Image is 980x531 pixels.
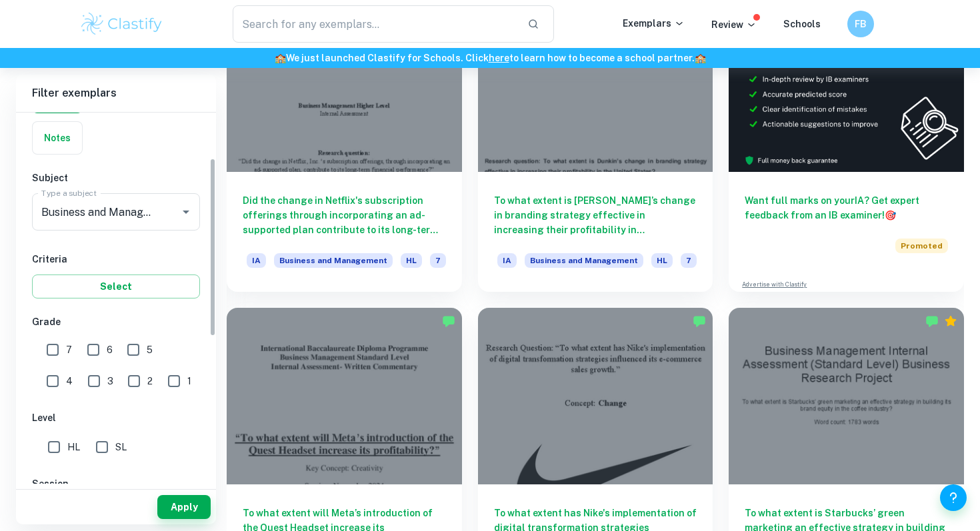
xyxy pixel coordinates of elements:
[79,11,164,37] img: Clastify logo
[494,193,697,237] h6: To what extent is [PERSON_NAME]’s change in branding strategy effective in increasing their profi...
[742,280,807,289] a: Advertise with Clastify
[944,314,957,328] div: Premium
[442,314,455,328] img: Marked
[32,410,200,425] h6: Level
[32,171,200,185] h6: Subject
[783,19,821,29] a: Schools
[497,253,517,268] span: IA
[247,253,266,268] span: IA
[401,253,422,268] span: HL
[16,75,216,112] h6: Filter exemplars
[853,17,869,31] h6: FB
[430,253,446,268] span: 7
[32,252,200,266] h6: Criteria
[681,253,697,268] span: 7
[275,53,286,63] span: 🏫
[107,374,113,388] span: 3
[32,274,200,298] button: Select
[695,53,706,63] span: 🏫
[745,193,948,223] h6: Want full marks on your IA ? Get expert feedback from an IB examiner!
[157,495,211,519] button: Apply
[895,239,948,253] span: Promoted
[32,314,200,329] h6: Grade
[693,314,706,328] img: Marked
[489,53,509,63] a: here
[66,342,72,357] span: 7
[66,374,73,388] span: 4
[147,374,153,388] span: 2
[525,253,643,268] span: Business and Management
[925,314,939,328] img: Marked
[32,476,200,491] h6: Session
[651,253,673,268] span: HL
[33,122,82,154] button: Notes
[243,193,446,237] h6: Did the change in Netflix's subscription offerings through incorporating an ad-supported plan con...
[187,374,191,388] span: 1
[940,484,967,511] button: Help and Feedback
[847,11,874,37] button: FB
[67,440,80,454] span: HL
[233,5,517,43] input: Search for any exemplars...
[115,440,127,454] span: SL
[177,203,195,221] button: Open
[107,342,113,357] span: 6
[147,342,153,357] span: 5
[41,187,97,199] label: Type a subject
[3,51,977,65] h6: We just launched Clastify for Schools. Click to learn how to become a school partner.
[274,253,393,268] span: Business and Management
[623,16,685,31] p: Exemplars
[885,210,896,221] span: 🎯
[711,17,757,32] p: Review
